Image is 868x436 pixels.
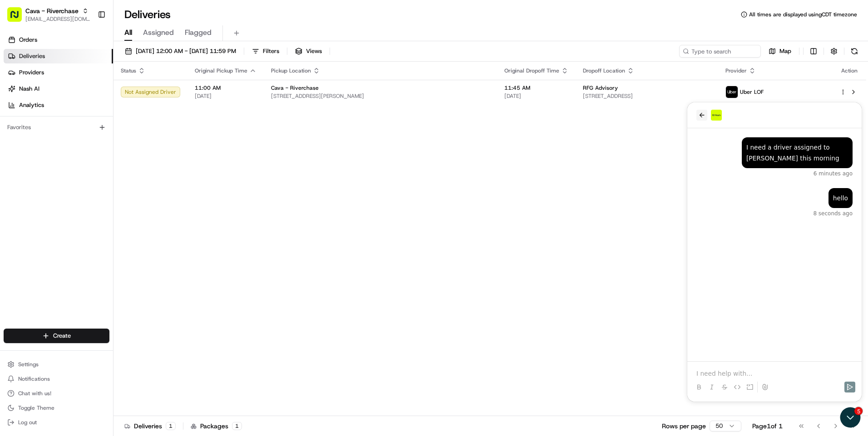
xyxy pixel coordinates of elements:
[583,92,711,100] span: [STREET_ADDRESS]
[504,84,568,92] span: 11:45 AM
[4,416,109,429] button: Log out
[271,67,311,74] span: Pickup Location
[191,421,242,431] div: Packages
[271,84,319,92] span: Cava - Riverchase
[166,422,176,430] div: 1
[124,421,176,431] div: Deliveries
[19,85,39,93] span: Nash AI
[18,404,54,412] span: Toggle Theme
[749,11,857,18] span: All times are displayed using CDT timezone
[4,329,109,343] button: Create
[143,27,174,38] span: Assigned
[4,4,94,25] button: Cava - Riverchase[EMAIL_ADDRESS][DOMAIN_NAME]
[53,332,71,340] span: Create
[4,387,109,400] button: Chat with us!
[19,36,37,44] span: Orders
[195,92,256,100] span: [DATE]
[4,120,109,135] div: Favorites
[263,47,279,55] span: Filters
[740,88,764,96] span: Uber LOF
[25,15,90,23] button: [EMAIL_ADDRESS][DOMAIN_NAME]
[195,67,247,74] span: Original Pickup Time
[18,419,37,426] span: Log out
[725,67,747,74] span: Provider
[19,52,45,60] span: Deliveries
[19,68,44,77] span: Providers
[840,67,859,74] div: Action
[848,45,861,58] button: Refresh
[121,67,136,74] span: Status
[19,101,44,109] span: Analytics
[679,45,761,58] input: Type to search
[4,65,113,80] a: Providers
[726,86,738,98] img: uber-new-logo.jpeg
[583,84,618,92] span: RFG Advisory
[18,390,51,397] span: Chat with us!
[232,422,242,430] div: 1
[752,421,783,431] div: Page 1 of 1
[504,67,559,74] span: Original Dropoff Time
[248,45,283,58] button: Filters
[195,84,256,92] span: 11:00 AM
[291,45,326,58] button: Views
[18,375,50,383] span: Notifications
[779,47,791,55] span: Map
[504,92,568,100] span: [DATE]
[4,373,109,385] button: Notifications
[4,98,113,112] a: Analytics
[764,45,795,58] button: Map
[839,406,863,431] iframe: Open customer support
[271,92,490,100] span: [STREET_ADDRESS][PERSON_NAME]
[4,402,109,414] button: Toggle Theme
[687,102,862,402] iframe: Customer support window
[4,358,109,371] button: Settings
[121,45,240,58] button: [DATE] 12:00 AM - [DATE] 11:59 PM
[124,27,132,38] span: All
[583,67,625,74] span: Dropoff Location
[662,421,706,431] p: Rows per page
[4,82,113,96] a: Nash AI
[25,6,79,15] button: Cava - Riverchase
[185,27,212,38] span: Flagged
[136,47,236,55] span: [DATE] 12:00 AM - [DATE] 11:59 PM
[18,361,39,368] span: Settings
[306,47,322,55] span: Views
[4,33,113,47] a: Orders
[124,7,171,22] h1: Deliveries
[4,49,113,63] a: Deliveries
